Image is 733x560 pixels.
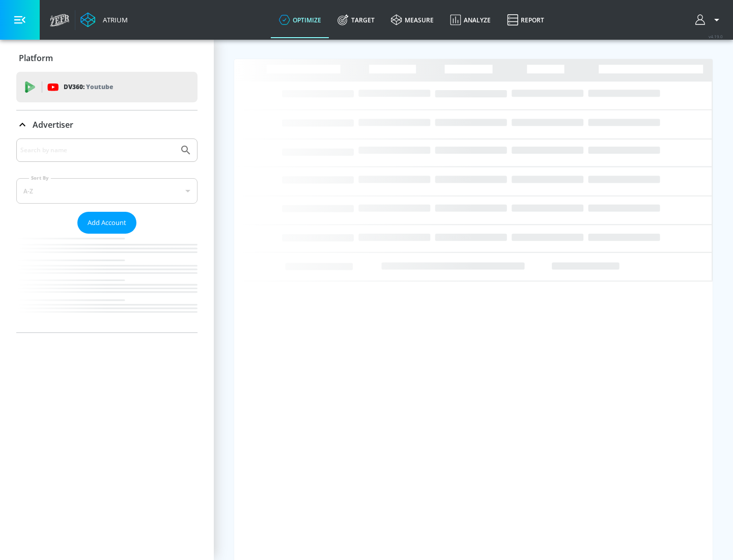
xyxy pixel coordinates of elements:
[271,2,329,38] a: optimize
[16,234,198,332] nav: list of Advertiser
[77,212,136,234] button: Add Account
[29,175,51,181] label: Sort By
[329,2,383,38] a: Target
[383,2,442,38] a: measure
[33,119,73,130] p: Advertiser
[16,44,198,72] div: Platform
[99,15,128,24] div: Atrium
[16,178,198,204] div: A-Z
[86,81,113,92] p: Youtube
[442,2,499,38] a: Analyze
[20,144,175,157] input: Search by name
[499,2,552,38] a: Report
[64,81,113,93] p: DV360:
[16,110,198,139] div: Advertiser
[80,12,128,27] a: Atrium
[16,138,198,332] div: Advertiser
[19,52,53,64] p: Platform
[709,34,723,39] span: v 4.19.0
[88,217,126,229] span: Add Account
[16,72,198,102] div: DV360: Youtube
